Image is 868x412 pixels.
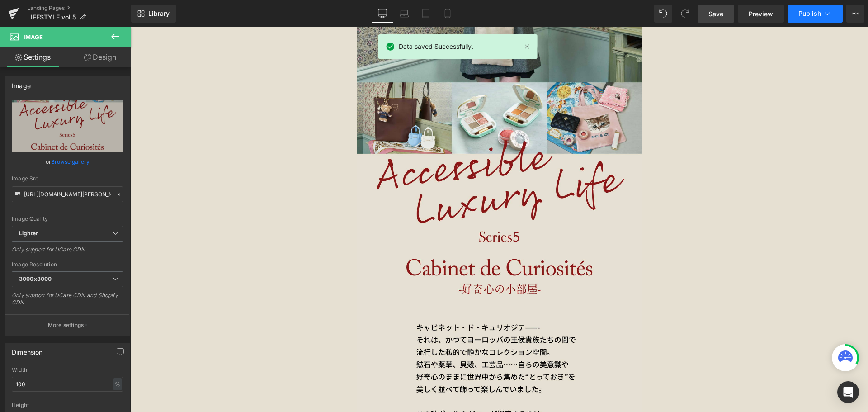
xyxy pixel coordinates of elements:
[393,5,415,23] a: Laptop
[51,154,90,170] a: Browse gallery
[12,175,123,182] div: Image Src
[12,343,43,356] div: Dimension
[67,47,133,67] a: Design
[399,42,473,52] span: Data saved Successfully.
[148,9,170,18] span: Library
[27,14,76,21] span: LIFESTYLE vol.5
[12,261,123,268] div: Image Resolution
[12,292,123,312] div: Only support for UCare CDN and Shopify CDN
[27,5,131,12] a: Landing Pages
[437,5,458,23] a: Mobile
[19,230,38,237] b: Lighter
[5,314,129,336] button: More settings
[837,381,859,403] div: Open Intercom Messenger
[788,5,843,23] button: Publish
[131,5,176,23] a: New Library
[738,5,784,23] a: Preview
[708,9,723,19] span: Save
[12,377,123,392] input: auto
[24,33,43,41] span: Image
[372,5,393,23] a: Desktop
[415,5,437,23] a: Tablet
[654,5,672,23] button: Undo
[48,321,84,329] p: More settings
[12,246,123,259] div: Only support for UCare CDN
[12,186,123,202] input: Link
[19,275,52,282] b: 3000x3000
[12,402,123,408] div: Height
[676,5,694,23] button: Redo
[12,216,123,222] div: Image Quality
[113,378,122,390] div: %
[798,10,821,17] span: Publish
[12,367,123,373] div: Width
[749,9,773,19] span: Preview
[12,77,31,90] div: Image
[846,5,864,23] button: More
[12,157,123,166] div: or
